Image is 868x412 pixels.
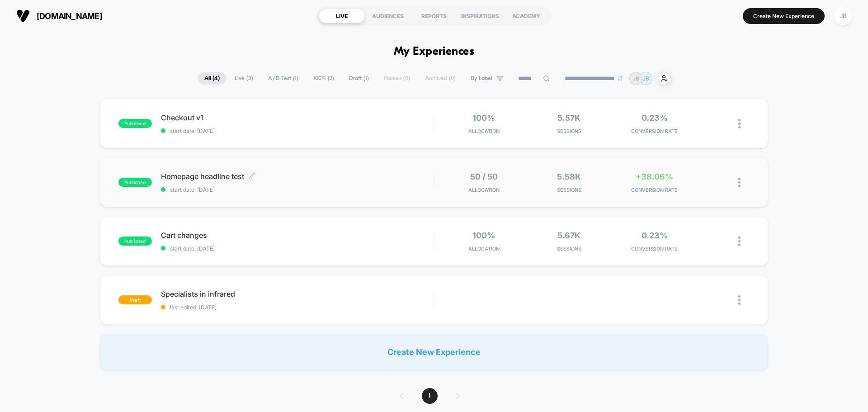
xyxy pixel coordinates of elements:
[118,119,152,128] span: published
[614,187,695,193] span: CONVERSION RATE
[100,334,768,370] div: Create New Experience
[472,113,495,123] span: 100%
[738,237,741,246] img: close
[161,113,434,122] span: Checkout v1
[557,231,580,240] span: 5.67k
[738,119,741,128] img: close
[198,72,226,85] span: All ( 4 )
[529,187,610,193] span: Sessions
[342,72,376,85] span: Draft ( 1 )
[457,9,503,23] div: INSPIRATIONS
[738,295,741,305] img: close
[307,72,341,85] span: 100% ( 2 )
[632,75,639,82] p: JB
[614,128,695,134] span: CONVERSION RATE
[319,9,365,23] div: LIVE
[161,186,434,193] span: start date: [DATE]
[468,128,500,134] span: Allocation
[161,245,434,252] span: start date: [DATE]
[503,9,549,23] div: ACADEMY
[472,231,495,240] span: 100%
[365,9,411,23] div: AUDIENCES
[422,388,438,404] span: 1
[470,172,498,181] span: 50 / 50
[636,172,673,181] span: +38.06%
[618,76,623,81] img: end
[468,187,500,193] span: Allocation
[743,8,825,24] button: Create New Experience
[118,237,152,246] span: published
[161,231,434,240] span: Cart changes
[831,7,854,25] button: JB
[738,178,741,187] img: close
[614,246,695,252] span: CONVERSION RATE
[557,113,580,123] span: 5.57k
[161,289,434,298] span: Specialists in infrared
[118,178,152,187] span: published
[471,75,492,82] span: By Label
[161,128,434,134] span: start date: [DATE]
[161,304,434,311] span: last edited: [DATE]
[468,246,500,252] span: Allocation
[394,45,475,58] h1: My Experiences
[642,113,668,123] span: 0.23%
[16,9,30,23] img: Visually logo
[529,128,610,134] span: Sessions
[642,231,668,240] span: 0.23%
[118,295,152,304] span: draft
[557,172,581,181] span: 5.58k
[228,72,260,85] span: Live ( 3 )
[411,9,457,23] div: REPORTS
[642,75,649,82] p: JB
[161,172,434,181] span: Homepage headline test
[14,9,105,23] button: [DOMAIN_NAME]
[261,72,305,85] span: A/B Test ( 1 )
[37,11,102,21] span: [DOMAIN_NAME]
[834,7,852,25] div: JB
[529,246,610,252] span: Sessions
